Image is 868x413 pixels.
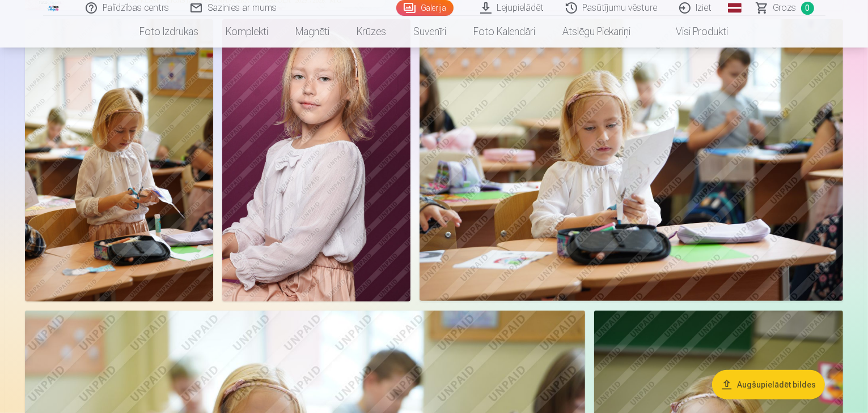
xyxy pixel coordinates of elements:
a: Foto izdrukas [126,16,213,48]
span: 0 [801,2,814,15]
a: Atslēgu piekariņi [549,16,645,48]
button: Augšupielādēt bildes [712,370,825,399]
span: Grozs [773,1,797,15]
a: Suvenīri [400,16,460,48]
a: Magnēti [282,16,344,48]
a: Komplekti [213,16,282,48]
a: Krūzes [344,16,400,48]
img: /fa1 [48,5,60,11]
a: Foto kalendāri [460,16,549,48]
a: Visi produkti [645,16,742,48]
